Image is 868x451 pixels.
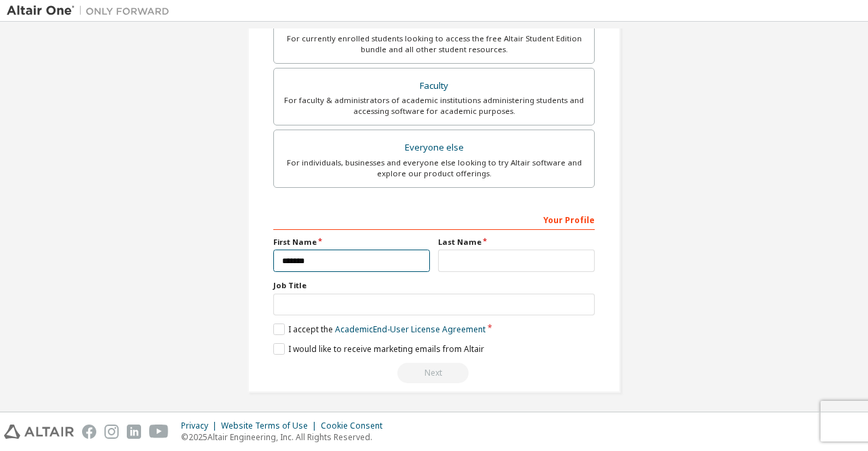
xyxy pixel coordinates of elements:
[438,237,595,248] label: Last Name
[273,280,595,291] label: Job Title
[273,323,486,335] label: I accept the
[282,33,586,55] div: For currently enrolled students looking to access the free Altair Student Edition bundle and all ...
[335,323,486,335] a: Academic End-User License Agreement
[7,4,176,18] img: Altair One
[273,363,595,383] div: Read and acccept EULA to continue
[282,77,586,96] div: Faculty
[104,425,119,439] img: instagram.svg
[149,425,169,439] img: youtube.svg
[181,431,391,443] p: © 2025 Altair Engineering, Inc. All Rights Reserved.
[282,157,586,179] div: For individuals, businesses and everyone else looking to try Altair software and explore our prod...
[321,420,391,431] div: Cookie Consent
[282,95,586,117] div: For faculty & administrators of academic institutions administering students and accessing softwa...
[273,208,595,230] div: Your Profile
[221,420,321,431] div: Website Terms of Use
[273,343,484,355] label: I would like to receive marketing emails from Altair
[282,138,586,157] div: Everyone else
[127,425,141,439] img: linkedin.svg
[273,237,430,248] label: First Name
[4,425,74,439] img: altair_logo.svg
[82,425,96,439] img: facebook.svg
[181,420,221,431] div: Privacy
